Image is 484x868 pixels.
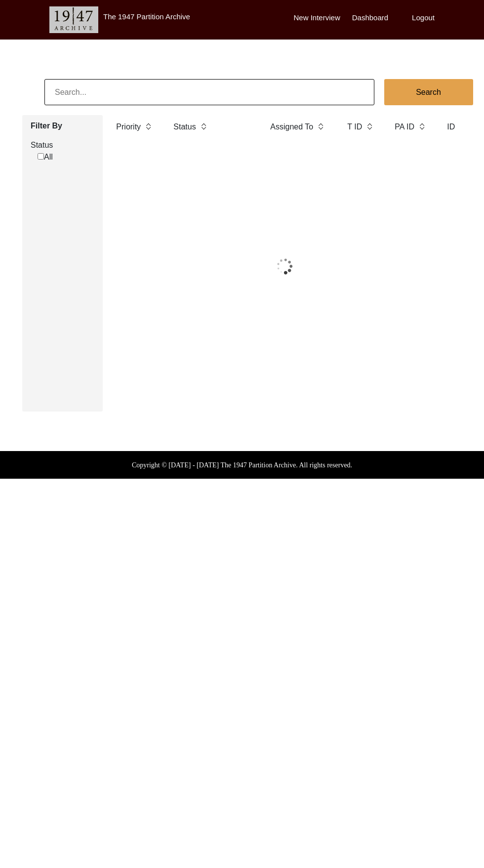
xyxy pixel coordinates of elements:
[49,6,98,33] img: header-logo.png
[31,139,95,151] label: Status
[447,121,455,133] label: ID
[352,12,388,24] label: Dashboard
[31,120,95,132] label: Filter By
[38,153,44,160] input: All
[347,121,362,133] label: T ID
[38,151,53,163] label: All
[44,79,374,105] input: Search...
[412,12,435,24] label: Logout
[173,121,196,133] label: Status
[270,121,313,133] label: Assigned To
[384,79,473,105] button: Search
[395,121,414,133] label: PA ID
[145,121,152,132] img: sort-button.png
[200,121,207,132] img: sort-button.png
[247,242,322,291] img: 1*9EBHIOzhE1XfMYoKz1JcsQ.gif
[366,121,373,132] img: sort-button.png
[294,12,340,24] label: New Interview
[103,12,190,21] label: The 1947 Partition Archive
[317,121,324,132] img: sort-button.png
[418,121,425,132] img: sort-button.png
[132,460,352,470] label: Copyright © [DATE] - [DATE] The 1947 Partition Archive. All rights reserved.
[116,121,141,133] label: Priority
